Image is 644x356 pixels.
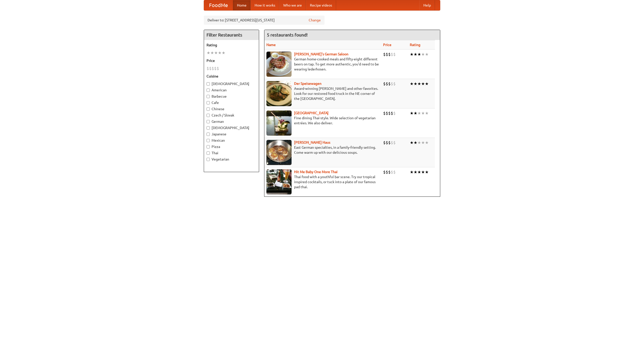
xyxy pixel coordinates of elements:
li: ★ [417,140,421,145]
li: ★ [425,140,429,145]
li: $ [391,52,393,57]
a: Hit Me Baby One More Thai [294,170,338,174]
a: How it works [251,0,279,10]
label: Barbecue [207,94,256,99]
li: $ [388,169,391,175]
a: Who we are [279,0,306,10]
li: $ [386,110,388,116]
b: Der Speisewagen [294,82,321,86]
li: $ [383,110,386,116]
a: Price [383,43,391,47]
li: $ [393,140,396,145]
input: Chinese [207,107,210,111]
li: $ [383,140,386,145]
li: ★ [414,110,417,116]
a: Rating [410,43,420,47]
li: $ [391,169,393,175]
li: ★ [425,169,429,175]
input: Thai [207,151,210,155]
label: Japanese [207,132,256,137]
input: Cafe [207,101,210,104]
li: $ [386,81,388,87]
li: ★ [414,52,417,57]
input: American [207,89,210,92]
li: ★ [414,140,417,145]
li: $ [388,110,391,116]
ng-pluralize: 5 restaurants found! [267,32,308,37]
div: Deliver to: [STREET_ADDRESS][US_STATE] [204,16,325,25]
li: ★ [425,81,429,87]
li: $ [393,110,396,116]
h4: Filter Restaurants [204,30,259,40]
img: esthers.jpg [266,52,292,77]
li: ★ [207,50,210,56]
a: Change [309,18,321,23]
li: $ [214,66,217,71]
li: $ [388,81,391,87]
li: $ [383,52,386,57]
p: German home-cooked meals and fifty-eight different beers on tap. To get more authentic, you'd nee... [266,57,379,72]
input: Pizza [207,145,210,148]
li: ★ [417,52,421,57]
li: ★ [214,50,218,56]
li: $ [388,140,391,145]
li: $ [386,169,388,175]
li: ★ [410,140,414,145]
label: [DEMOGRAPHIC_DATA] [207,81,256,86]
li: ★ [410,169,414,175]
input: [DEMOGRAPHIC_DATA] [207,82,210,86]
p: Fine dining Thai-style. Wide selection of vegetarian entrées. We also deliver. [266,115,379,126]
a: [GEOGRAPHIC_DATA] [294,111,329,115]
li: ★ [425,110,429,116]
input: [DEMOGRAPHIC_DATA] [207,126,210,130]
input: Czech / Slovak [207,114,210,117]
label: Pizza [207,144,256,149]
img: speisewagen.jpg [266,81,292,106]
li: $ [207,66,209,71]
input: Vegetarian [207,158,210,161]
a: FoodMe [204,0,233,10]
li: ★ [414,81,417,87]
li: ★ [410,110,414,116]
li: ★ [417,110,421,116]
li: $ [217,66,219,71]
li: ★ [421,169,425,175]
label: Chinese [207,106,256,111]
input: German [207,120,210,123]
li: $ [388,52,391,57]
h5: Price [207,58,256,63]
li: $ [391,110,393,116]
label: [DEMOGRAPHIC_DATA] [207,125,256,130]
a: [PERSON_NAME] Haus [294,140,330,144]
li: $ [209,66,212,71]
li: ★ [414,169,417,175]
li: $ [393,52,396,57]
li: ★ [421,52,425,57]
input: Mexican [207,139,210,142]
a: Home [233,0,251,10]
a: Recipe videos [306,0,336,10]
li: $ [383,81,386,87]
img: babythai.jpg [266,169,292,194]
label: Thai [207,150,256,155]
label: Czech / Slovak [207,113,256,118]
h5: Rating [207,43,256,48]
li: $ [391,81,393,87]
li: ★ [410,52,414,57]
li: $ [383,169,386,175]
input: Japanese [207,133,210,136]
p: Thai food with a youthful bar scene. Try our tropical inspired cocktails, or tuck into a plate of... [266,174,379,189]
li: ★ [410,81,414,87]
h5: Cuisine [207,74,256,79]
a: [PERSON_NAME]'s German Saloon [294,52,348,56]
li: ★ [421,81,425,87]
li: $ [393,169,396,175]
a: Name [266,43,276,47]
p: Award-winning [PERSON_NAME] and other favorites. Look for our restored food truck in the NE corne... [266,86,379,101]
li: ★ [417,81,421,87]
li: ★ [222,50,225,56]
label: American [207,88,256,93]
